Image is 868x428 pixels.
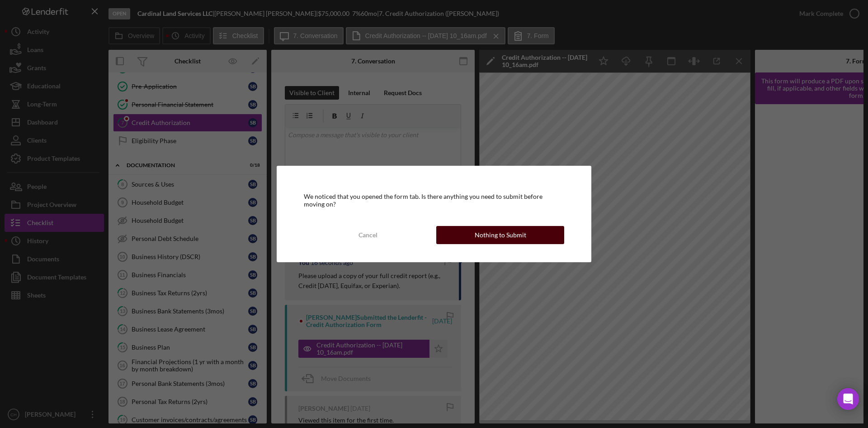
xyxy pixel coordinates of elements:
div: We noticed that you opened the form tab. Is there anything you need to submit before moving on? [304,193,564,207]
div: Open Intercom Messenger [837,388,859,410]
button: Nothing to Submit [436,226,564,244]
div: Cancel [359,226,377,244]
div: Nothing to Submit [475,226,526,244]
button: Cancel [304,226,432,244]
